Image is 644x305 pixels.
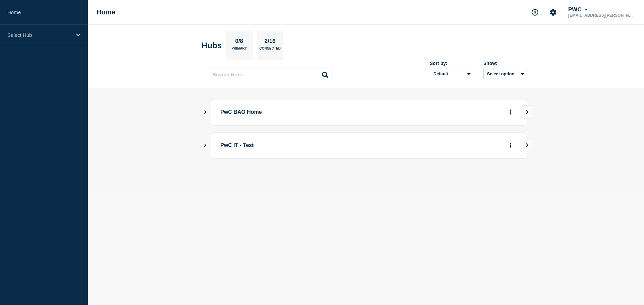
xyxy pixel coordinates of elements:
[506,139,515,152] button: More actions
[506,106,515,119] button: More actions
[97,8,115,16] h1: Home
[567,6,589,13] button: PWC
[205,68,332,81] input: Search Hubs
[259,47,280,54] p: Connected
[483,69,527,79] button: Select option
[520,105,533,119] button: View
[520,139,533,152] button: View
[430,69,473,79] select: Sort by
[430,61,473,66] div: Sort by:
[567,13,637,18] p: [EMAIL_ADDRESS][PERSON_NAME][PERSON_NAME][DOMAIN_NAME]
[231,47,247,54] p: Primary
[204,143,207,148] button: Show Connected Hubs
[233,38,246,47] p: 0/8
[202,41,222,50] h2: Hubs
[7,32,72,38] p: Select Hub
[220,106,406,119] p: PwC BAO Home
[528,5,542,19] button: Support
[204,110,207,115] button: Show Connected Hubs
[483,61,527,66] div: Show:
[220,139,406,152] p: PwC IT - Test
[546,5,560,19] button: Account settings
[262,38,278,47] p: 2/16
